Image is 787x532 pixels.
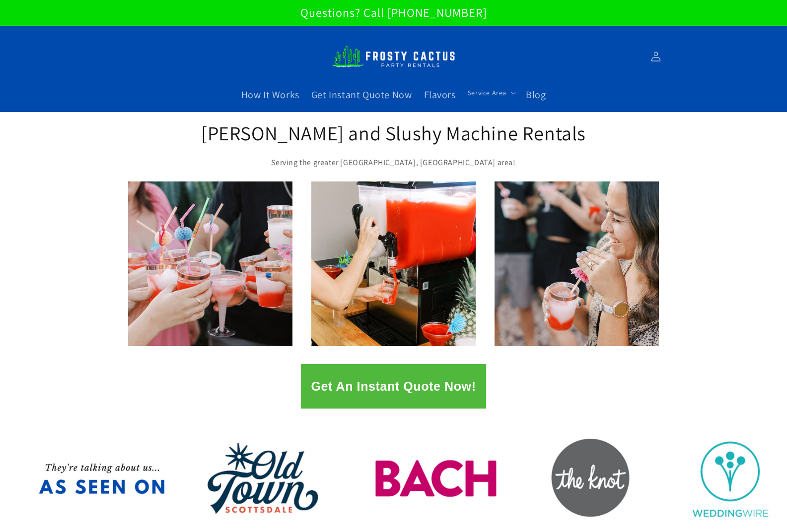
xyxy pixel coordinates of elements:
a: Get Instant Quote Now [305,82,418,107]
span: Flavors [424,88,456,101]
img: Frosty Cactus Margarita machine rentals Slushy machine rentals dirt soda dirty slushies [332,40,456,73]
a: Flavors [418,82,462,107]
a: How It Works [235,82,305,107]
button: Get An Instant Quote Now! [301,364,486,409]
summary: Service Area [462,82,520,103]
span: Blog [526,88,546,101]
h2: [PERSON_NAME] and Slushy Machine Rentals [200,120,587,146]
p: Serving the greater [GEOGRAPHIC_DATA], [GEOGRAPHIC_DATA] area! [200,156,587,170]
span: Service Area [468,88,506,97]
span: Get Instant Quote Now [311,88,412,101]
span: How It Works [241,88,299,101]
a: Blog [520,82,552,107]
